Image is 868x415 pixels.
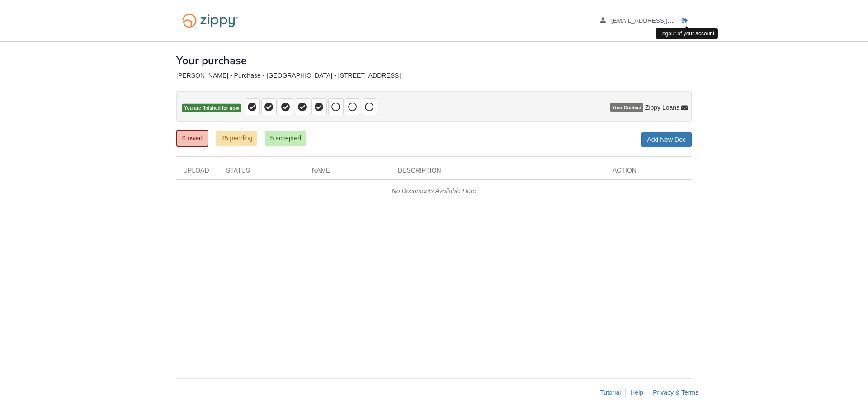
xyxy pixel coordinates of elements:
[611,17,715,24] span: arniegonz2002@yahoo.com
[176,130,208,147] a: 0 owed
[653,389,698,396] a: Privacy & Terms
[600,17,715,26] a: edit profile
[182,104,241,112] span: You are finished for now
[606,166,692,179] div: Action
[600,389,621,396] a: Tutorial
[216,131,257,146] a: 25 pending
[176,9,244,32] img: Logo
[645,103,679,112] span: Zippy Loans
[176,55,247,66] h1: Your purchase
[641,132,692,147] a: Add New Doc
[176,72,692,79] div: [PERSON_NAME] - Purchase • [GEOGRAPHIC_DATA] • [STREET_ADDRESS]
[391,166,606,179] div: Description
[265,131,306,146] a: 5 accepted
[176,166,219,179] div: Upload
[630,389,643,396] a: Help
[305,166,391,179] div: Name
[610,103,643,112] span: Your Contact
[656,28,718,39] div: Logout of your account
[682,17,692,26] a: Log out
[219,166,305,179] div: Status
[392,187,476,195] em: No Documents Available Here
